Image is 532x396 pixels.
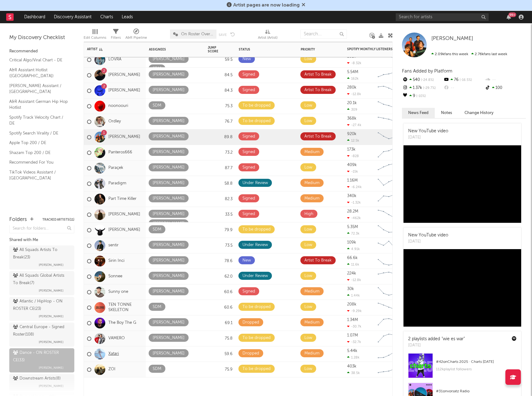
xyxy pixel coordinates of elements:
div: [DATE] [408,134,448,141]
div: 62.0 [208,273,233,280]
div: -27.4k [347,123,361,127]
div: [PERSON_NAME] [153,148,185,156]
svg: Chart title [375,191,403,207]
div: Low [304,164,312,171]
div: [PERSON_NAME] [153,272,185,280]
div: [PERSON_NAME] [153,179,185,187]
a: Leads [117,11,137,23]
a: noonoouri [108,103,128,109]
div: New [242,257,251,264]
div: A&R Pipeline [125,26,147,44]
div: 82.3 [208,196,233,203]
a: #42onCharts 2025 · Charts [DATE]112kplaylist followers [403,353,521,383]
a: "wie es war" [442,337,465,341]
a: Downstream Artists(8)[PERSON_NAME] [9,374,74,391]
div: Under Review [242,272,268,280]
span: [PERSON_NAME] [39,261,63,269]
svg: Chart title [375,52,403,68]
div: -15k [347,169,358,174]
button: Change History [458,108,500,118]
div: # 31 on vorsatz Radio [436,388,517,395]
div: My Discovery Checklist [9,34,74,42]
span: [PERSON_NAME] [39,364,63,372]
div: Dropped [242,350,259,357]
a: Spotify Search Virality / DE [9,130,68,137]
div: 60.6 [208,304,233,311]
div: 5.44k [347,349,357,353]
a: Xatari [108,351,119,357]
svg: Chart title [375,222,403,238]
button: Tracked Artists(11) [42,218,74,221]
div: [PERSON_NAME] [153,210,185,218]
div: To be dropped [242,102,271,109]
a: VAMERO [108,336,125,341]
span: [PERSON_NAME] [431,36,473,41]
div: Artist To Break [304,86,332,94]
a: The Boy The G [108,320,136,326]
div: 1.16M [347,178,358,183]
div: 5.54M [347,70,358,74]
div: Low [304,272,312,280]
div: 60.6 [208,288,233,296]
div: 340k [347,194,356,198]
div: -6.24k [347,185,362,189]
div: Medium [304,195,320,202]
div: [PERSON_NAME] [153,334,185,342]
a: Ordley [108,119,121,124]
a: [PERSON_NAME] [108,73,140,78]
a: Atlantic / HipHop - ON ROSTER CE(23)[PERSON_NAME] [9,297,74,321]
div: [PERSON_NAME] [153,319,185,326]
div: 73.2 [208,149,233,156]
div: # 42 on Charts 2025 · Charts [DATE] [436,358,517,366]
span: -24.8 % [420,78,434,82]
div: New YouTube video [408,128,448,134]
svg: Chart title [375,362,403,377]
div: 403k [347,364,356,368]
div: Artist (Artist) [258,26,277,44]
div: [PERSON_NAME] [153,133,185,140]
div: 2 playlists added [408,336,465,342]
div: 208k [347,302,356,306]
div: 1.44k [347,293,360,297]
span: 2.09k fans this week [431,52,468,56]
svg: Chart title [375,253,403,269]
a: A&R Assistant Hotlist ([GEOGRAPHIC_DATA]) [9,67,68,79]
div: 4.91k [347,247,360,251]
div: [PERSON_NAME] [153,350,185,357]
button: Undo the changes to the current view. [230,31,235,37]
div: 72.3k [347,231,360,235]
a: Part Time Killer [108,196,137,202]
svg: Chart title [375,83,403,99]
div: [PERSON_NAME] [153,288,185,295]
div: 79.9 [208,227,233,234]
svg: Chart title [375,207,403,222]
button: News Feed [402,108,435,118]
div: Downstream Artists ( 8 ) [13,375,61,382]
div: To be dropped [242,226,271,233]
div: Jump Score [208,46,223,53]
div: 920k [347,132,356,136]
div: Signed [242,71,255,78]
div: Priority [301,48,325,51]
input: Search for artists [396,13,489,21]
a: [PERSON_NAME] [108,227,140,233]
div: 1.37k [402,84,443,92]
div: Medium [304,288,320,295]
div: [PERSON_NAME] [153,195,185,202]
div: Low [304,241,312,249]
a: Apple Top 200 / DE [9,139,68,146]
div: Low [304,303,312,311]
a: All Squads Global Artists To Break(7)[PERSON_NAME] [9,271,74,295]
div: 59.6 [208,350,233,358]
div: Signed [242,86,255,94]
div: To be dropped [242,334,271,342]
a: Recommended For You [9,159,68,166]
div: [PERSON_NAME] [153,220,185,227]
div: Central Europe - Signed Roster ( 108 ) [13,323,69,338]
a: Critical Algo/Viral Chart - DE [9,57,68,64]
div: Medium [304,319,320,326]
div: [PERSON_NAME] [153,241,185,249]
div: 58.8 [208,180,233,187]
div: Signed [242,210,255,218]
div: Signed [242,133,255,140]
